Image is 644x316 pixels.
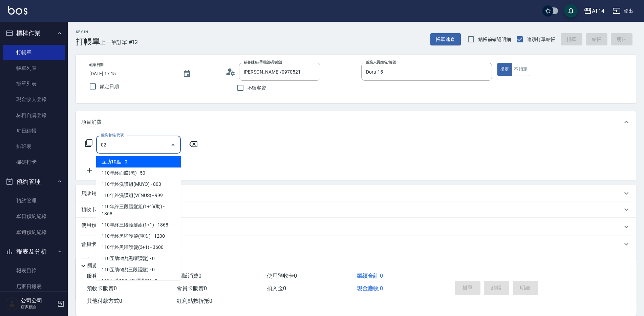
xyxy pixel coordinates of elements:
span: 其他付款方式 0 [87,298,122,304]
a: 掛單列表 [3,76,65,92]
span: 服務消費 0 [87,273,111,279]
span: 110年終三段護髮組(1+1) - 1868 [96,219,181,231]
span: 110年終面膜(黑) - 50 [96,167,181,179]
button: Choose date, selected date is 2025-09-18 [179,66,195,82]
span: 110互助12點(黑曜護髮) - 0 [96,275,181,287]
span: 業績合計 0 [357,273,383,279]
span: 110互助3點(黑曜護髮) - 0 [96,253,181,264]
span: 鎖定日期 [100,83,119,90]
p: 使用預收卡 [81,222,107,232]
img: Person [5,297,19,311]
a: 預約管理 [3,193,65,209]
img: Logo [8,6,27,15]
a: 單日預約紀錄 [3,209,65,224]
p: 店販銷售 [81,190,102,197]
span: 紅利點數折抵 0 [177,298,212,304]
label: 顧客姓名/手機號碼/編號 [244,60,282,65]
h2: Key In [76,30,100,34]
div: AT14 [592,7,604,15]
span: 上一筆訂單:#12 [100,38,138,46]
button: 指定 [497,63,512,76]
span: 連續打單結帳 [527,36,555,43]
div: 會員卡銷售 [76,236,636,252]
a: 打帳單 [3,45,65,60]
div: 紅利點數剩餘點數: 20 [76,252,636,269]
label: 服務名稱/代號 [101,133,124,138]
span: 預收卡販賣 0 [87,285,117,292]
span: 扣入金 0 [267,285,286,292]
span: 店販消費 0 [177,273,201,279]
button: 櫃檯作業 [3,24,65,42]
p: 店家櫃台 [21,304,55,310]
span: 互助10點 - 0 [96,156,181,167]
span: 會員卡販賣 0 [177,285,207,292]
button: 報表及分析 [3,243,65,260]
a: 帳單列表 [3,60,65,76]
div: 項目消費 [76,111,636,133]
span: 110年終洗護組(MUYO) - 800 [96,179,181,190]
button: 帳單速查 [430,33,461,46]
span: 110年終黑曜護髮(3+1) - 3600 [96,242,181,253]
div: 使用預收卡x3 [76,218,636,236]
p: 紅利點數 [81,257,124,264]
h3: 打帳單 [76,37,100,46]
a: 每日結帳 [3,123,65,139]
label: 帳單日期 [89,62,104,67]
button: 登出 [610,5,636,17]
a: 材料自購登錄 [3,107,65,123]
button: 不指定 [511,63,530,76]
div: 預收卡販賣 [76,201,636,218]
a: 掃碼打卡 [3,154,65,170]
span: 110年終洗護組(VENUS) - 999 [96,190,181,201]
span: 不留客資 [248,84,266,92]
h5: 公司公司 [21,297,55,304]
a: 單週預約紀錄 [3,224,65,240]
a: 現金收支登錄 [3,92,65,107]
button: 預約管理 [3,173,65,191]
span: 結帳前確認明細 [478,36,511,43]
button: save [564,4,578,18]
p: 會員卡銷售 [81,241,107,248]
input: YYYY/MM/DD hh:mm [89,68,176,79]
button: AT14 [581,4,607,18]
p: 預收卡販賣 [81,206,107,213]
div: 店販銷售 [76,185,636,201]
a: 報表目錄 [3,263,65,278]
span: 110年終黑曜護髮(單次) - 1200 [96,231,181,242]
button: Close [168,139,178,150]
label: 服務人員姓名/編號 [366,60,396,65]
p: 項目消費 [81,119,102,126]
span: 110年終三段護髮組(1+1)(助) - 1868 [96,201,181,219]
a: 店家日報表 [3,279,65,294]
span: 現金應收 0 [357,285,383,292]
p: 隱藏業績明細 [87,262,118,270]
span: 使用預收卡 0 [267,273,297,279]
span: 110互助6點(三段護髮) - 0 [96,264,181,275]
a: 排班表 [3,139,65,154]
